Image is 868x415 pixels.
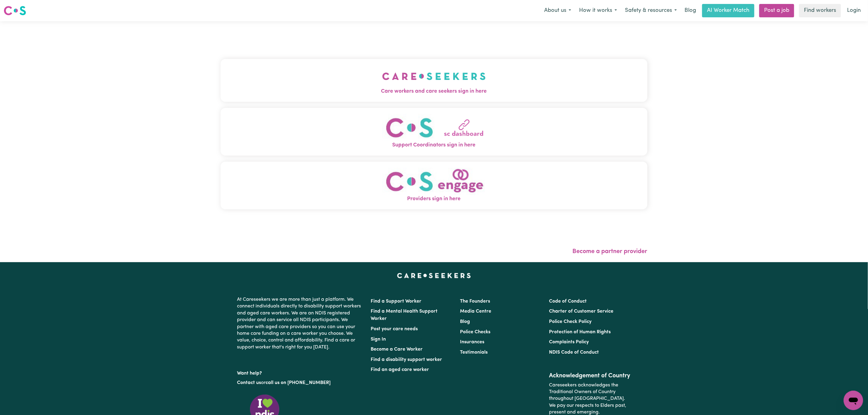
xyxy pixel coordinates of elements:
[371,347,423,352] a: Become a Care Worker
[221,141,647,149] span: Support Coordinators sign in here
[549,372,631,379] h2: Acknowledgement of Country
[549,319,592,324] a: Police Check Policy
[573,249,647,255] a: Become a partner provider
[221,108,647,156] button: Support Coordinators sign in here
[702,4,754,17] a: AI Worker Match
[621,4,681,17] button: Safety & resources
[221,87,647,95] span: Care workers and care seekers sign in here
[843,4,864,17] a: Login
[540,4,575,17] button: About us
[460,319,470,324] a: Blog
[575,4,621,17] button: How it works
[221,59,647,101] button: Care workers and care seekers sign in here
[460,350,488,355] a: Testimonials
[371,357,442,362] a: Find a disability support worker
[549,340,589,345] a: Complaints Policy
[460,330,490,334] a: Police Checks
[681,4,700,17] a: Blog
[549,350,599,355] a: NDIS Code of Conduct
[549,309,613,314] a: Charter of Customer Service
[371,299,422,304] a: Find a Support Worker
[371,367,429,372] a: Find an aged care worker
[371,327,418,331] a: Post your care needs
[237,368,364,377] p: Want help?
[221,162,647,209] button: Providers sign in here
[4,5,26,16] img: Careseekers logo
[221,195,647,203] span: Providers sign in here
[4,4,26,18] a: Careseekers logo
[237,294,364,353] p: At Careseekers we are more than just a platform. We connect individuals directly to disability su...
[460,340,484,345] a: Insurances
[460,299,490,304] a: The Founders
[844,391,863,410] iframe: Button to launch messaging window, conversation in progress
[799,4,841,17] a: Find workers
[266,380,331,385] a: call us on [PHONE_NUMBER]
[549,330,611,334] a: Protection of Human Rights
[237,380,261,385] a: Contact us
[460,309,491,314] a: Media Centre
[549,299,587,304] a: Code of Conduct
[371,337,386,342] a: Sign In
[237,377,364,389] p: or
[371,309,438,321] a: Find a Mental Health Support Worker
[397,273,471,278] a: Careseekers home page
[759,4,794,17] a: Post a job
